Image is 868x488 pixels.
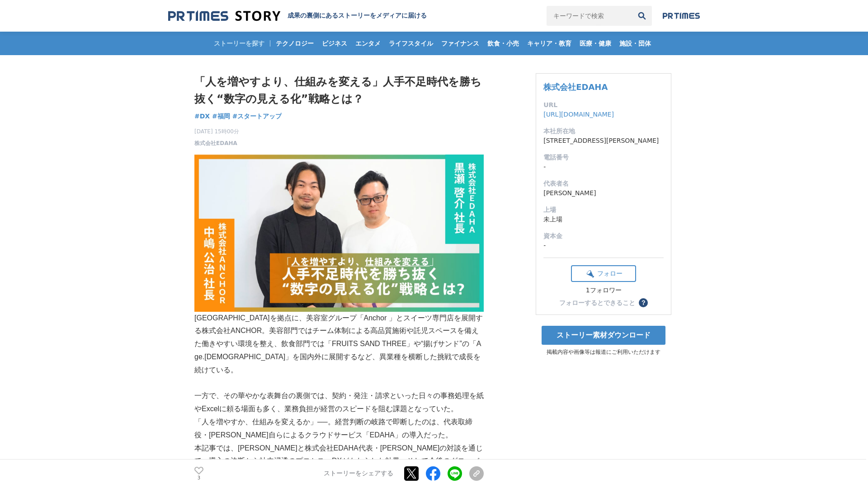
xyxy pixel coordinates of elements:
a: キャリア・教育 [524,32,575,55]
a: 株式会社EDAHA [194,139,237,147]
dd: [STREET_ADDRESS][PERSON_NAME] [543,136,664,145]
dd: [PERSON_NAME] [543,188,664,198]
dt: 電話番号 [543,153,664,162]
button: ？ [639,298,648,307]
p: 掲載内容や画像等は報道にご利用いただけます [536,348,671,356]
span: テクノロジー [272,39,317,47]
dt: 代表者名 [543,179,664,188]
span: #DX [194,112,210,120]
span: 医療・健康 [576,39,615,47]
img: 成果の裏側にあるストーリーをメディアに届ける [168,10,280,22]
dt: 資本金 [543,231,664,241]
dd: - [543,241,664,250]
a: #DX [194,112,210,121]
span: ファイナンス [438,39,483,47]
div: 1フォロワー [571,286,636,295]
a: 医療・健康 [576,32,615,55]
span: ライフスタイル [385,39,437,47]
a: 株式会社EDAHA [543,82,608,92]
span: キャリア・教育 [524,39,575,47]
a: 成果の裏側にあるストーリーをメディアに届ける 成果の裏側にあるストーリーをメディアに届ける [168,10,427,22]
input: キーワードで検索 [547,6,632,26]
dt: 本社所在地 [543,127,664,136]
a: テクノロジー [272,32,317,55]
div: フォローするとできること [559,300,635,306]
span: ビジネス [318,39,351,47]
h1: 「人を増やすより、仕組みを変える」人手不足時代を勝ち抜く“数字の見える化”戦略とは？ [194,73,484,108]
a: ビジネス [318,32,351,55]
span: 施設・団体 [616,39,655,47]
a: #スタートアップ [232,112,282,121]
p: 3 [194,476,203,480]
img: thumbnail_96881320-a362-11f0-be38-a389c2315d6f.png [194,155,484,312]
button: フォロー [571,265,636,282]
span: 飲食・小売 [484,39,523,47]
a: 飲食・小売 [484,32,523,55]
a: エンタメ [352,32,384,55]
a: [URL][DOMAIN_NAME] [543,111,614,118]
a: 施設・団体 [616,32,655,55]
p: 「人を増やすか、仕組みを変えるか」──。経営判断の岐路で即断したのは、代表取締役・[PERSON_NAME]自らによるクラウドサービス「EDAHA」の導入だった。 [194,416,484,442]
dt: 上場 [543,205,664,215]
span: #スタートアップ [232,112,282,120]
button: 検索 [632,6,652,26]
a: ライフスタイル [385,32,437,55]
h2: 成果の裏側にあるストーリーをメディアに届ける [288,12,427,20]
span: [DATE] 15時00分 [194,127,239,136]
a: ストーリー素材ダウンロード [542,326,665,345]
p: [GEOGRAPHIC_DATA]を拠点に、美容室グループ「Anchor 」とスイーツ専門店を展開する株式会社ANCHOR。美容部門ではチーム体制による高品質施術や託児スペースを備えた働きやすい... [194,312,484,377]
dt: URL [543,100,664,110]
a: ファイナンス [438,32,483,55]
span: ？ [640,300,646,306]
a: #福岡 [212,112,230,121]
span: #福岡 [212,112,230,120]
p: 本記事では、[PERSON_NAME]と株式会社EDAHA代表・[PERSON_NAME]の対談を通じて、導入の決断から社内浸透のプロセス、DXがもたらした効果、そして今後のグローバル展開を見据... [194,442,484,481]
p: ストーリーをシェアする [324,470,393,478]
dd: - [543,162,664,172]
p: 一方で、その華やかな表舞台の裏側では、契約・発注・請求といった日々の事務処理を紙やExcelに頼る場面も多く、業務負担が経営のスピードを阻む課題となっていた。 [194,389,484,416]
span: エンタメ [352,39,384,47]
img: prtimes [663,12,700,19]
dd: 未上場 [543,215,664,224]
